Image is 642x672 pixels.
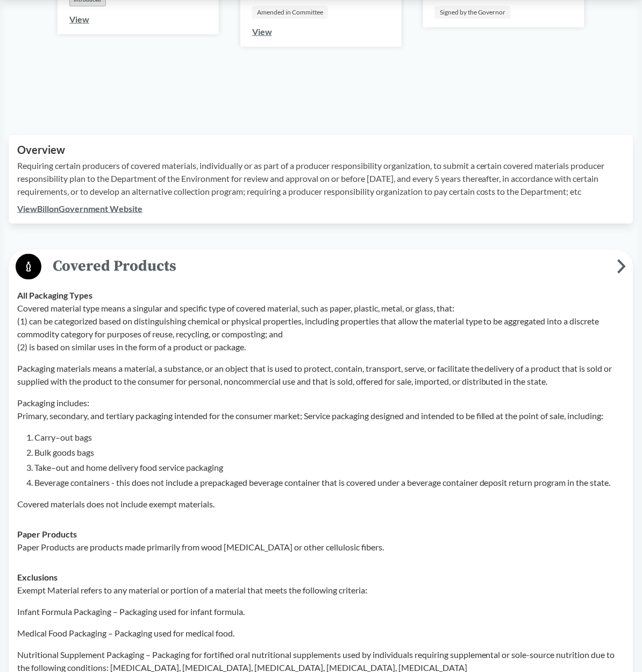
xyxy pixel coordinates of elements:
p: Medical Food Packaging – Packaging used for medical food. [17,627,625,640]
a: ViewBillonGovernment Website [17,203,142,214]
li: Carry–out bags [34,432,625,444]
span: Covered Products [41,254,617,279]
p: Covered material type means a singular and specific type of covered material, such as paper, plas... [17,302,625,354]
strong: Exclusions [17,572,58,583]
p: Paper Products are products made primarily from wood [MEDICAL_DATA] or other cellulosic fibers. [17,541,625,554]
button: Covered Products [12,253,630,281]
p: Infant Formula Packaging – Packaging used for infant formula. [17,606,625,619]
p: Exempt Material refers to any material or portion of a material that meets the following criteria: [17,584,625,597]
strong: All Packaging Types [17,291,92,301]
p: Covered materials does not include exempt materials. [17,498,625,511]
div: Signed by the Governor [435,6,511,19]
a: View [252,26,272,37]
div: Amended in Committee [252,6,328,19]
p: Requiring certain producers of covered materials, individually or as part of a producer responsib... [17,159,625,198]
li: Bulk goods bags [34,447,625,459]
strong: Paper Products [17,529,77,540]
p: Packaging materials means a material, a substance, or an object that is used to protect, contain,... [17,363,625,388]
a: View [69,14,89,24]
li: Beverage containers - this does not include a prepackaged beverage container that is covered unde... [34,477,625,490]
li: Take–out and home delivery food service packaging [34,462,625,475]
p: Packaging includes: Primary, secondary, and tertiary packaging intended for the consumer market; ... [17,397,625,423]
h2: Overview [17,144,625,156]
